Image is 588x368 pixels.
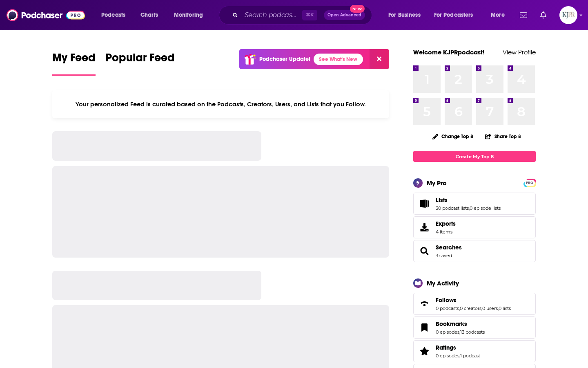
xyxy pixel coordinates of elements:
[105,51,175,76] a: Popular Feed
[383,9,431,22] button: open menu
[436,220,456,227] span: Exports
[460,305,481,311] a: 0 creators
[436,196,448,204] span: Lists
[241,9,302,22] input: Search podcasts, credits, & more...
[302,10,317,20] span: ⌘ K
[135,9,163,22] a: Charts
[482,305,498,311] a: 0 users
[428,131,478,141] button: Change Top 8
[416,245,432,257] a: Searches
[503,48,536,56] a: View Profile
[413,193,536,215] span: Lists
[491,9,505,21] span: More
[436,344,456,351] span: Ratings
[105,51,175,70] span: Popular Feed
[525,180,535,186] span: PRO
[436,320,467,328] span: Bookmarks
[427,279,459,287] div: My Activity
[436,305,459,311] a: 0 podcasts
[469,205,470,211] span: ,
[459,353,460,359] span: ,
[460,329,485,335] a: 13 podcasts
[525,180,535,186] a: PRO
[459,305,460,311] span: ,
[481,305,482,311] span: ,
[436,205,469,211] a: 30 podcast lists
[52,51,96,76] a: My Feed
[485,128,521,144] button: Share Top 8
[413,240,536,262] span: Searches
[485,9,515,22] button: open menu
[459,329,460,335] span: ,
[314,54,363,65] a: See What's New
[416,346,432,357] a: Ratings
[436,229,456,235] span: 4 items
[436,296,457,304] span: Follows
[436,329,459,335] a: 0 episodes
[324,10,365,20] button: Open AdvancedNew
[436,320,485,328] a: Bookmarks
[52,90,389,118] div: Your personalized Feed is curated based on the Podcasts, Creators, Users, and Lists that you Follow.
[517,8,530,22] a: Show notifications dropdown
[470,205,501,211] a: 0 episode lists
[174,9,203,21] span: Monitoring
[427,179,447,187] div: My Pro
[96,9,136,22] button: open menu
[416,298,432,310] a: Follows
[413,151,536,162] a: Create My Top 8
[436,296,511,304] a: Follows
[436,344,480,351] a: Ratings
[537,8,550,22] a: Show notifications dropdown
[436,253,452,258] a: 3 saved
[327,13,361,17] span: Open Advanced
[52,51,96,70] span: My Feed
[416,198,432,209] a: Lists
[436,196,501,204] a: Lists
[413,340,536,362] span: Ratings
[498,305,499,311] span: ,
[559,6,577,24] span: Logged in as KJPRpodcast
[259,56,310,63] p: Podchaser Update!
[101,9,125,21] span: Podcasts
[413,316,536,339] span: Bookmarks
[7,7,85,23] img: Podchaser - Follow, Share and Rate Podcasts
[559,6,577,24] img: User Profile
[436,353,459,359] a: 0 episodes
[460,353,480,359] a: 1 podcast
[416,322,432,333] a: Bookmarks
[227,6,380,25] div: Search podcasts, credits, & more...
[413,293,536,315] span: Follows
[429,9,485,22] button: open menu
[416,222,432,233] span: Exports
[559,6,577,24] button: Show profile menu
[140,9,158,21] span: Charts
[413,48,485,56] a: Welcome KJPRpodcast!
[499,305,511,311] a: 0 lists
[350,5,365,13] span: New
[168,9,214,22] button: open menu
[434,9,473,21] span: For Podcasters
[388,9,421,21] span: For Business
[413,216,536,238] a: Exports
[436,244,462,251] a: Searches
